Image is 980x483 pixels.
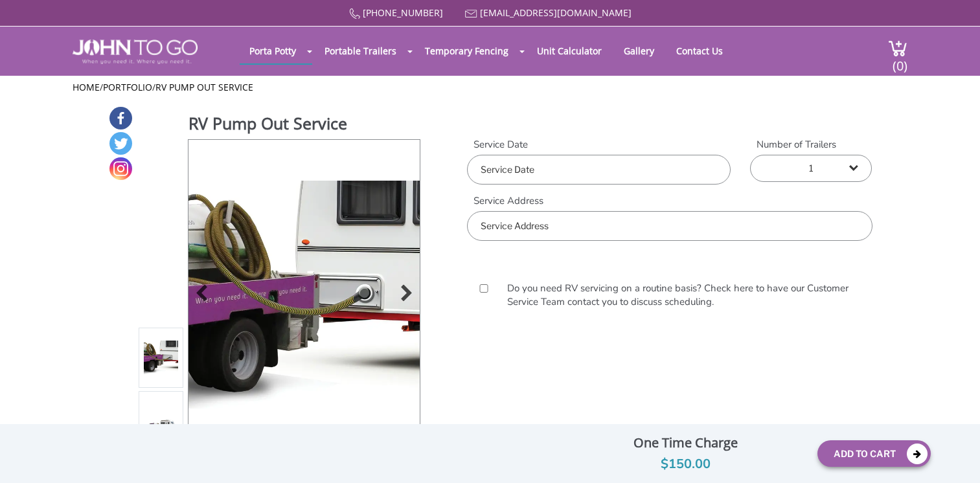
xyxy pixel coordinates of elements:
[363,6,443,19] a: [PHONE_NUMBER]
[501,282,862,309] label: Do you need RV servicing on a routine basis? Check here to have our Customer Service Team contact...
[892,47,907,74] span: (0)
[465,10,477,18] img: Mail
[103,81,152,93] a: Portfolio
[888,39,907,57] img: cart a
[667,38,733,63] a: Contact Us
[109,132,132,155] a: Twitter
[144,418,179,431] img: Product
[188,112,422,138] h1: RV Pump Out Service
[155,81,253,93] a: RV Pump Out Service
[750,138,872,152] label: Number of Trailers
[563,432,808,454] div: One Time Charge
[527,38,611,63] a: Unit Calculator
[349,8,360,19] img: Call
[144,341,179,375] img: Product
[467,211,872,241] input: Service Address
[467,194,872,208] label: Service Address
[240,38,306,63] a: Porta Potty
[415,38,518,63] a: Temporary Fencing
[817,440,931,467] button: Add To Cart
[467,155,731,185] input: Service Date
[188,181,420,409] img: Product
[109,157,132,180] a: Instagram
[73,81,100,93] a: Home
[480,6,632,19] a: [EMAIL_ADDRESS][DOMAIN_NAME]
[315,38,406,63] a: Portable Trailers
[73,39,198,64] img: JOHN to go
[563,454,808,475] div: $150.00
[614,38,664,63] a: Gallery
[467,138,731,152] label: Service Date
[109,107,132,129] a: Facebook
[73,81,907,94] ul: / /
